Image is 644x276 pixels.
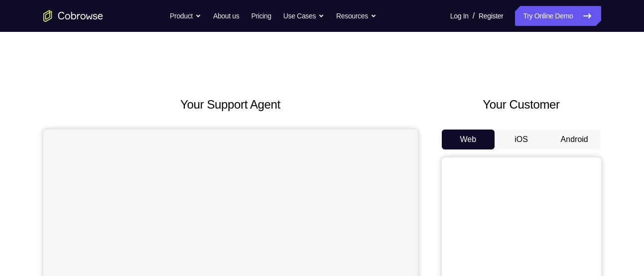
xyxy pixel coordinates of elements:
button: Use Cases [283,6,324,26]
button: Web [442,130,495,149]
a: About us [213,6,239,26]
button: Android [548,130,601,149]
a: Go to the home page [43,10,103,22]
h2: Your Support Agent [43,96,418,114]
a: Try Online Demo [515,6,601,26]
a: Log In [450,6,469,26]
button: Product [170,6,201,26]
h2: Your Customer [442,96,601,114]
button: iOS [495,130,548,149]
a: Pricing [251,6,271,26]
a: Register [479,6,503,26]
button: Resources [336,6,377,26]
span: / [473,10,475,22]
